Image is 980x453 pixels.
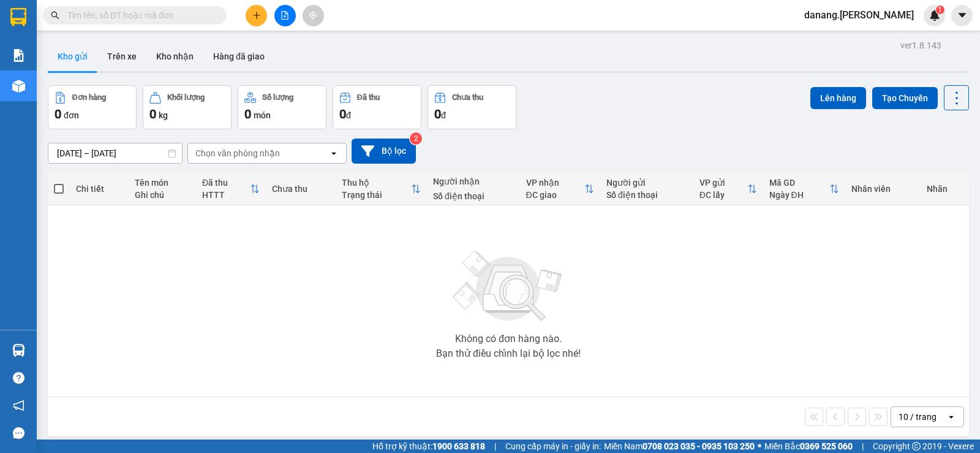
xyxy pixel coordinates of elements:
button: Đã thu0đ [333,85,421,129]
img: solution-icon [12,49,25,62]
span: Miền Bắc [764,440,853,453]
div: Đơn hàng [72,93,106,102]
input: Select a date range. [48,143,182,163]
span: 0 [244,107,251,121]
div: Người gửi [606,178,687,188]
button: Kho gửi [48,42,97,71]
button: Đơn hàng0đơn [48,85,137,129]
span: đ [346,110,351,120]
div: Số điện thoại [606,190,687,200]
button: Trên xe [97,42,146,71]
span: Miền Nam [604,440,755,453]
div: Chưa thu [452,93,483,102]
span: caret-down [957,10,968,21]
div: Đã thu [202,178,250,188]
div: Chọn văn phòng nhận [195,147,280,159]
button: file-add [274,5,296,26]
div: Trạng thái [342,190,411,200]
span: message [13,427,24,439]
img: svg+xml;base64,PHN2ZyBjbGFzcz0ibGlzdC1wbHVnX19zdmciIHhtbG5zPSJodHRwOi8vd3d3LnczLm9yZy8yMDAwL3N2Zy... [447,243,570,329]
button: Khối lượng0kg [143,85,232,129]
sup: 2 [410,132,422,145]
div: Mã GD [769,178,830,188]
div: Ngày ĐH [769,190,830,200]
div: Chi tiết [76,184,123,194]
span: ⚪️ [758,444,761,449]
button: Chưa thu0đ [428,85,516,129]
div: Số điện thoại [433,191,514,201]
div: Người nhận [433,177,514,186]
button: Số lượng0món [238,85,326,129]
button: Hàng đã giao [203,42,274,71]
span: copyright [912,442,921,451]
th: Toggle SortBy [763,173,846,205]
th: Toggle SortBy [196,173,266,205]
div: Nhãn [927,184,963,194]
span: search [51,11,59,20]
span: món [254,110,271,120]
button: plus [246,5,267,26]
span: đơn [64,110,79,120]
div: Thu hộ [342,178,411,188]
button: caret-down [951,5,973,26]
span: 0 [434,107,441,121]
span: Cung cấp máy in - giấy in: [505,440,601,453]
div: ĐC giao [526,190,584,200]
div: 10 / trang [899,411,937,423]
span: question-circle [13,372,24,384]
div: Nhân viên [851,184,914,194]
span: | [862,440,864,453]
div: VP gửi [699,178,747,188]
strong: 1900 633 818 [432,441,485,451]
span: 0 [55,107,61,121]
span: danang.[PERSON_NAME] [794,7,924,23]
span: file-add [281,11,289,20]
span: 1 [938,6,942,14]
span: notification [13,400,24,411]
div: ĐC lấy [699,190,747,200]
img: warehouse-icon [12,80,25,93]
span: Hỗ trợ kỹ thuật: [372,440,485,453]
svg: open [946,412,956,422]
span: aim [309,11,317,20]
th: Toggle SortBy [520,173,600,205]
img: warehouse-icon [12,344,25,357]
div: Bạn thử điều chỉnh lại bộ lọc nhé! [436,349,581,359]
input: Tìm tên, số ĐT hoặc mã đơn [67,9,212,22]
div: Đã thu [357,93,380,102]
div: Ghi chú [135,190,190,200]
img: icon-new-feature [929,10,940,21]
span: | [494,440,496,453]
div: Không có đơn hàng nào. [455,334,562,344]
button: Tạo Chuyến [872,87,938,109]
span: plus [252,11,261,20]
div: HTTT [202,190,250,200]
span: đ [441,110,446,120]
th: Toggle SortBy [693,173,763,205]
strong: 0708 023 035 - 0935 103 250 [643,441,755,451]
div: Tên món [135,178,190,188]
span: 0 [339,107,346,121]
span: 0 [149,107,156,121]
button: Kho nhận [146,42,203,71]
button: Bộ lọc [352,139,416,164]
div: Số lượng [262,93,293,102]
button: Lên hàng [810,87,866,109]
sup: 1 [936,6,944,14]
img: logo-vxr [10,8,26,26]
strong: 0369 525 060 [800,441,853,451]
div: ver 1.8.143 [900,39,941,52]
span: kg [159,110,168,120]
div: Chưa thu [272,184,330,194]
div: VP nhận [526,178,584,188]
th: Toggle SortBy [336,173,427,205]
svg: open [329,148,339,158]
button: aim [303,5,324,26]
div: Khối lượng [167,93,205,102]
